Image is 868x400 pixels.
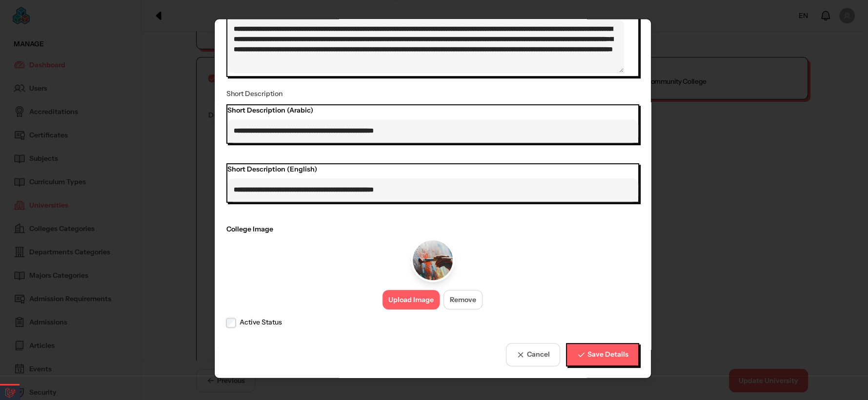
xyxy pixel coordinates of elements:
[227,105,313,115] span: Short Description (Arabic)
[587,350,628,360] span: Save Details
[506,343,560,366] button: Cancel
[226,89,639,98] label: Short Description
[566,343,639,366] button: Save Details
[226,224,639,234] label: College Image
[383,290,440,309] button: Upload Image
[413,240,453,280] img: image_1754810420_689848341b58b.webp
[227,164,317,174] span: Short Description (English)
[527,350,550,360] span: Cancel
[444,290,483,309] button: Remove
[240,317,282,327] label: Active Status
